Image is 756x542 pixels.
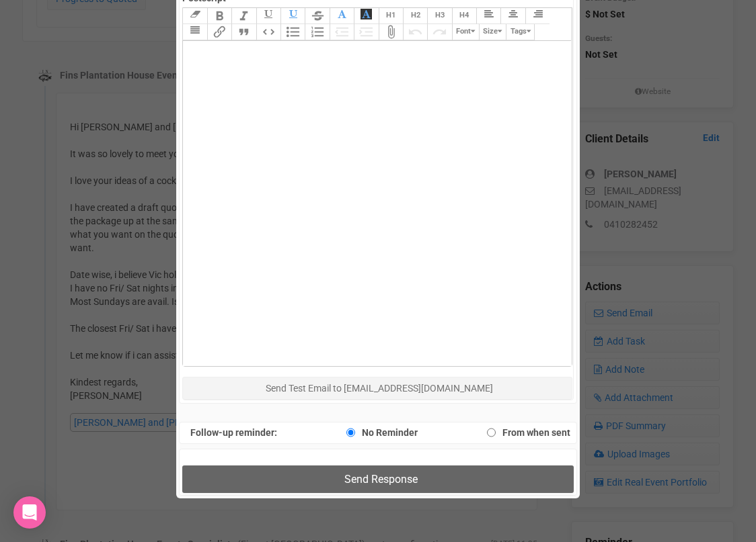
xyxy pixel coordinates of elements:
label: No Reminder [340,423,418,442]
button: Code [256,24,280,40]
button: Undo [403,24,427,40]
button: Heading 3 [427,8,451,24]
button: Underline [256,8,280,24]
button: Numbers [305,24,329,40]
button: Italic [231,8,256,24]
button: Align Right [525,8,550,24]
button: Heading 1 [379,8,403,24]
button: Size [479,24,506,40]
button: Align Left [476,8,500,24]
button: Link [207,24,231,40]
button: Strikethrough [305,8,329,24]
span: H2 [411,11,420,19]
button: Attach Files [379,24,403,40]
button: Font [452,24,479,40]
button: Heading 2 [403,8,427,24]
div: Open Intercom Messenger [13,496,46,529]
span: H4 [459,11,469,19]
button: Clear Formatting at cursor [182,8,206,24]
button: Tags [506,24,535,40]
button: Increase Level [354,24,378,40]
span: Send Test Email to [EMAIL_ADDRESS][DOMAIN_NAME] [266,383,493,394]
button: Font Colour [330,8,354,24]
button: Redo [427,24,451,40]
button: Quote [231,24,256,40]
label: Follow-up reminder: [190,423,277,442]
span: H1 [386,11,395,19]
button: Decrease Level [330,24,354,40]
button: Bullets [280,24,305,40]
button: Font Background [354,8,378,24]
button: Bold [207,8,231,24]
span: H3 [435,11,445,19]
button: Underline Colour [280,8,305,24]
span: Send Response [344,473,418,486]
label: From when sent [480,423,570,442]
button: Align Justified [182,24,206,40]
button: Heading 4 [452,8,476,24]
button: Align Center [500,8,525,24]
